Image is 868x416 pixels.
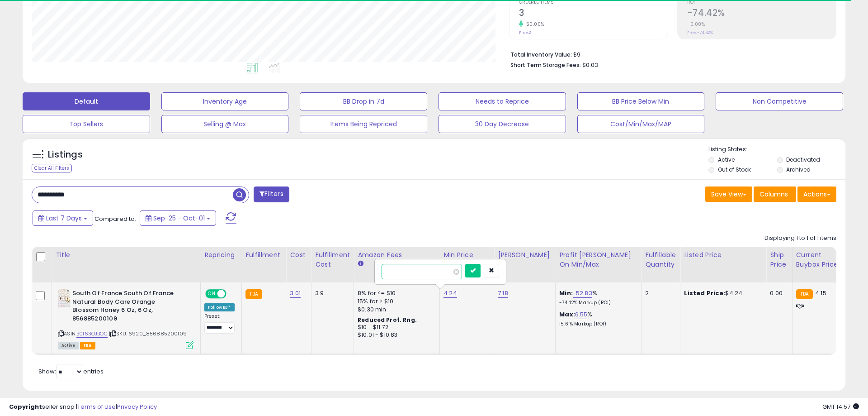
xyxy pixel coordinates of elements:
button: Non Competitive [716,92,843,110]
span: OFF [225,290,240,298]
div: $0.30 min [358,306,433,314]
b: Listed Price: [684,289,725,297]
a: B0163OJBOC [76,330,108,338]
div: Profit [PERSON_NAME] on Min/Max [559,250,637,269]
span: 2025-10-9 14:57 GMT [822,402,859,411]
div: Clear All Filters [32,164,72,172]
div: Displaying 1 to 1 of 1 items [764,234,836,243]
a: 4.24 [443,289,457,298]
div: 8% for <= $10 [358,289,433,297]
span: FBA [80,342,95,349]
small: FBA [245,289,262,299]
h5: Listings [48,148,83,161]
button: Sep-25 - Oct-01 [140,210,216,226]
a: Terms of Use [77,402,116,411]
div: ASIN: [58,289,193,348]
h2: 3 [519,8,668,20]
li: $9 [510,48,830,59]
div: 0.00 [770,289,785,297]
button: Last 7 Days [33,210,93,226]
div: 2 [645,289,673,297]
p: 15.61% Markup (ROI) [559,321,634,327]
div: [PERSON_NAME] [498,250,552,260]
a: 3.01 [290,289,301,298]
a: Privacy Policy [117,402,157,411]
span: Compared to: [94,215,136,223]
label: Active [718,156,735,163]
h2: -74.42% [687,8,836,20]
div: Cost [290,250,307,260]
div: $10 - $11.72 [358,324,433,331]
button: 30 Day Decrease [439,115,566,133]
span: $0.03 [582,61,598,69]
div: Title [56,250,197,260]
small: FBA [796,289,813,299]
div: Min Price [443,250,490,260]
span: Columns [759,190,788,199]
p: -74.42% Markup (ROI) [559,300,634,306]
b: Total Inventory Value: [510,51,572,58]
small: Prev: -74.42% [687,30,713,35]
b: Min: [559,289,573,297]
div: % [559,311,634,327]
span: Sep-25 - Oct-01 [153,214,205,223]
span: Show: entries [38,367,104,376]
button: Selling @ Max [161,115,289,133]
div: $4.24 [684,289,759,297]
b: Max: [559,310,575,319]
strong: Copyright [9,402,42,411]
span: ON [206,290,217,298]
label: Out of Stock [718,166,751,173]
div: Fulfillment Cost [315,250,350,269]
div: Listed Price [684,250,762,260]
div: Follow BB * [204,303,235,311]
button: Inventory Age [161,92,289,110]
button: Top Sellers [23,115,150,133]
button: BB Drop in 7d [300,92,427,110]
a: 6.55 [575,310,588,319]
div: Amazon Fees [358,250,436,260]
button: Save View [705,186,752,202]
div: 15% for > $10 [358,297,433,306]
span: 4.15 [815,289,826,297]
label: Deactivated [786,156,820,163]
div: Fulfillable Quantity [645,250,676,269]
button: Needs to Reprice [439,92,566,110]
button: Filters [254,186,289,202]
a: 7.18 [498,289,508,298]
button: Items Being Repriced [300,115,427,133]
div: seller snap | | [9,403,157,411]
button: Cost/Min/Max/MAP [577,115,705,133]
button: Actions [797,186,836,202]
small: Amazon Fees. [358,260,363,268]
span: | SKU: 6920_856885200109 [109,330,187,337]
div: Current Buybox Price [796,250,843,269]
small: 50.00% [523,21,544,28]
small: Prev: 2 [519,30,531,35]
div: % [559,289,634,306]
div: 3.9 [315,289,347,297]
label: Archived [786,166,811,173]
a: -52.83 [573,289,592,298]
b: Short Term Storage Fees: [510,61,581,69]
div: Preset: [204,313,235,334]
p: Listing States: [708,145,845,154]
span: All listings currently available for purchase on Amazon [58,342,79,349]
small: 0.00% [687,21,705,28]
div: Repricing [204,250,238,260]
button: Default [23,92,150,110]
div: $10.01 - $10.83 [358,331,433,339]
span: Last 7 Days [46,214,82,223]
button: BB Price Below Min [577,92,705,110]
th: The percentage added to the cost of goods (COGS) that forms the calculator for Min & Max prices. [556,247,642,282]
div: Fulfillment [245,250,282,260]
button: Columns [754,186,796,202]
img: 51FJnNtBTJL._SL40_.jpg [58,289,70,307]
b: South Of France South Of France Natural Body Care Orange Blossom Honey 6 Oz, 6 Oz, 856885200109 [72,289,182,325]
div: Ship Price [770,250,788,269]
b: Reduced Prof. Rng. [358,316,417,324]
